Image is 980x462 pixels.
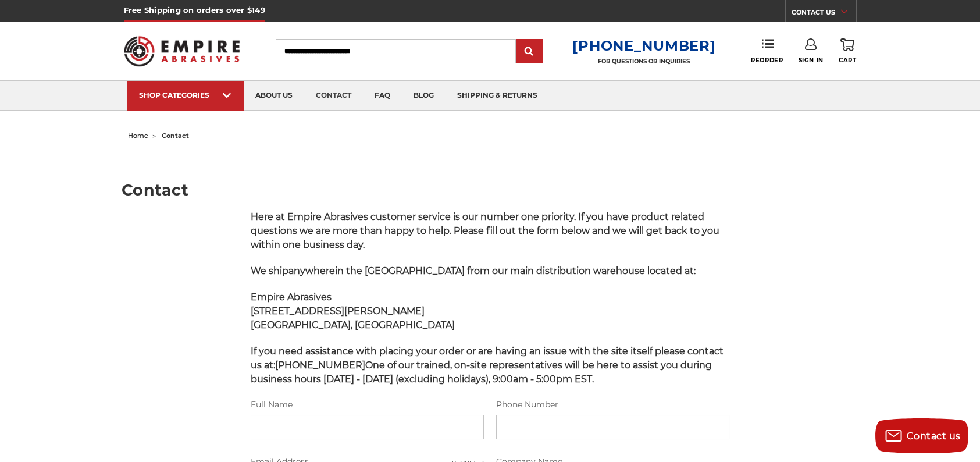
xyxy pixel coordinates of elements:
span: Sign In [799,56,824,64]
span: anywhere [288,265,335,276]
span: Here at Empire Abrasives customer service is our number one priority. If you have product related... [251,211,719,250]
img: Empire Abrasives [124,29,240,74]
a: Reorder [751,38,783,63]
label: Full Name [251,399,484,411]
span: Empire Abrasives [251,292,332,303]
a: about us [244,81,304,111]
a: home [128,132,148,140]
strong: [STREET_ADDRESS][PERSON_NAME] [GEOGRAPHIC_DATA], [GEOGRAPHIC_DATA] [251,305,455,330]
div: SHOP CATEGORIES [139,91,232,99]
span: Contact us [907,431,961,442]
span: Cart [839,56,856,64]
strong: [PHONE_NUMBER] [275,360,365,371]
button: Contact us [875,418,968,453]
span: Reorder [751,56,783,64]
h1: Contact [122,182,858,198]
span: If you need assistance with placing your order or are having an issue with the site itself please... [251,346,724,385]
a: blog [402,81,446,111]
label: Phone Number [496,399,729,411]
p: FOR QUESTIONS OR INQUIRIES [572,58,715,65]
a: CONTACT US [792,6,856,22]
a: shipping & returns [446,81,549,111]
a: [PHONE_NUMBER] [572,37,715,54]
a: faq [363,81,402,111]
span: We ship in the [GEOGRAPHIC_DATA] from our main distribution warehouse located at: [251,265,696,276]
a: contact [304,81,363,111]
input: Submit [518,40,541,63]
a: Cart [839,38,856,64]
span: contact [162,132,189,140]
